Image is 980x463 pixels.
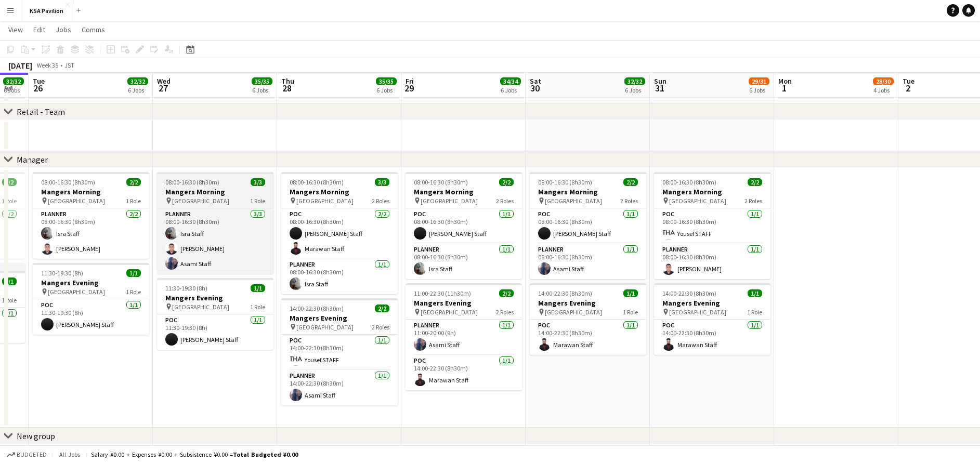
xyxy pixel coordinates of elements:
[157,314,273,350] app-card-role: POC1/111:30-19:30 (8h)[PERSON_NAME] Staff
[406,208,522,244] app-card-role: POC1/108:00-16:30 (8h30m)[PERSON_NAME] Staff
[406,172,522,279] app-job-card: 08:00-16:30 (8h30m)2/2Mangers Morning [GEOGRAPHIC_DATA]2 RolesPOC1/108:00-16:30 (8h30m)[PERSON_NA...
[669,308,726,316] span: [GEOGRAPHIC_DATA]
[2,296,17,304] span: 1 Role
[376,86,396,94] div: 6 Jobs
[406,283,522,390] app-job-card: 11:00-22:30 (11h30m)2/2Mangers Evening [GEOGRAPHIC_DATA]2 RolesPlanner1/111:00-20:00 (9h)Asami St...
[404,82,414,94] span: 29
[41,269,83,277] span: 11:30-19:30 (8h)
[51,23,75,36] a: Jobs
[33,208,149,259] app-card-role: Planner2/208:00-16:30 (8h30m)Isra Staff[PERSON_NAME]
[8,60,32,71] div: [DATE]
[33,263,149,335] app-job-card: 11:30-19:30 (8h)1/1Mangers Evening [GEOGRAPHIC_DATA]1 RolePOC1/111:30-19:30 (8h)[PERSON_NAME] Staff
[620,197,638,205] span: 2 Roles
[4,23,27,36] a: View
[126,288,141,296] span: 1 Role
[290,305,344,312] span: 14:00-22:30 (8h30m)
[903,76,914,86] span: Tue
[34,61,60,69] span: Week 35
[82,25,105,34] span: Comms
[654,172,770,279] app-job-card: 08:00-16:30 (8h30m)2/2Mangers Morning [GEOGRAPHIC_DATA]2 RolesPOC1/108:00-16:30 (8h30m)Yousef STA...
[252,86,272,94] div: 6 Jobs
[281,187,398,196] h3: Mangers Morning
[749,77,769,85] span: 29/31
[496,308,514,316] span: 2 Roles
[538,178,592,186] span: 08:00-16:30 (8h30m)
[251,284,265,292] span: 1/1
[623,289,638,297] span: 1/1
[56,25,71,34] span: Jobs
[127,77,148,85] span: 32/32
[654,244,770,279] app-card-role: Planner1/108:00-16:30 (8h30m)[PERSON_NAME]
[499,289,514,297] span: 2/2
[157,293,273,302] h3: Mangers Evening
[33,299,149,335] app-card-role: POC1/111:30-19:30 (8h)[PERSON_NAME] Staff
[545,308,602,316] span: [GEOGRAPHIC_DATA]
[48,288,105,296] span: [GEOGRAPHIC_DATA]
[8,25,23,34] span: View
[2,277,17,285] span: 1/1
[654,208,770,244] app-card-role: POC1/108:00-16:30 (8h30m)Yousef STAFF
[873,77,894,85] span: 28/30
[654,187,770,196] h3: Mangers Morning
[530,244,646,279] app-card-role: Planner1/108:00-16:30 (8h30m)Asami Staff
[530,208,646,244] app-card-role: POC1/108:00-16:30 (8h30m)[PERSON_NAME] Staff
[530,172,646,279] app-job-card: 08:00-16:30 (8h30m)2/2Mangers Morning [GEOGRAPHIC_DATA]2 RolesPOC1/108:00-16:30 (8h30m)[PERSON_NA...
[500,77,521,85] span: 34/34
[172,197,229,205] span: [GEOGRAPHIC_DATA]
[654,283,770,355] app-job-card: 14:00-22:30 (8h30m)1/1Mangers Evening [GEOGRAPHIC_DATA]1 RolePOC1/114:00-22:30 (8h30m)Marawan Staff
[530,283,646,355] app-job-card: 14:00-22:30 (8h30m)1/1Mangers Evening [GEOGRAPHIC_DATA]1 RolePOC1/114:00-22:30 (8h30m)Marawan Staff
[545,197,602,205] span: [GEOGRAPHIC_DATA]
[748,289,762,297] span: 1/1
[17,431,55,441] div: New group
[157,278,273,350] app-job-card: 11:30-19:30 (8h)1/1Mangers Evening [GEOGRAPHIC_DATA]1 RolePOC1/111:30-19:30 (8h)[PERSON_NAME] Staff
[530,76,541,86] span: Sat
[41,178,95,186] span: 08:00-16:30 (8h30m)
[33,187,149,196] h3: Mangers Morning
[17,154,48,165] div: Manager
[296,323,354,331] span: [GEOGRAPHIC_DATA]
[281,335,398,370] app-card-role: POC1/114:00-22:30 (8h30m)Yousef STAFF
[496,197,514,205] span: 2 Roles
[250,197,265,205] span: 1 Role
[747,308,762,316] span: 1 Role
[281,298,398,405] app-job-card: 14:00-22:30 (8h30m)2/2Mangers Evening [GEOGRAPHIC_DATA]2 RolesPOC1/114:00-22:30 (8h30m)Yousef STA...
[406,187,522,196] h3: Mangers Morning
[233,451,298,458] span: Total Budgeted ¥0.00
[21,1,72,21] button: KSA Pavilion
[421,308,478,316] span: [GEOGRAPHIC_DATA]
[4,86,23,94] div: 6 Jobs
[778,76,792,86] span: Mon
[280,82,294,94] span: 28
[3,77,24,85] span: 32/32
[157,172,273,274] app-job-card: 08:00-16:30 (8h30m)3/3Mangers Morning [GEOGRAPHIC_DATA]1 RolePlanner3/308:00-16:30 (8h30m)Isra St...
[33,76,45,86] span: Tue
[623,178,638,186] span: 2/2
[375,178,389,186] span: 3/3
[33,172,149,259] div: 08:00-16:30 (8h30m)2/2Mangers Morning [GEOGRAPHIC_DATA]1 RolePlanner2/208:00-16:30 (8h30m)Isra St...
[652,82,667,94] span: 31
[157,208,273,274] app-card-role: Planner3/308:00-16:30 (8h30m)Isra Staff[PERSON_NAME]Asami Staff
[654,320,770,355] app-card-role: POC1/114:00-22:30 (8h30m)Marawan Staff
[17,451,47,458] span: Budgeted
[281,172,398,294] div: 08:00-16:30 (8h30m)3/3Mangers Morning [GEOGRAPHIC_DATA]2 RolesPOC2/208:00-16:30 (8h30m)[PERSON_NA...
[128,86,148,94] div: 6 Jobs
[2,197,17,205] span: 1 Role
[406,298,522,308] h3: Mangers Evening
[281,259,398,294] app-card-role: Planner1/108:00-16:30 (8h30m)Isra Staff
[901,82,914,94] span: 2
[406,355,522,390] app-card-role: POC1/114:00-22:30 (8h30m)Marawan Staff
[372,323,389,331] span: 2 Roles
[414,178,468,186] span: 08:00-16:30 (8h30m)
[281,76,294,86] span: Thu
[530,298,646,308] h3: Mangers Evening
[33,278,149,287] h3: Mangers Evening
[501,86,520,94] div: 6 Jobs
[17,107,65,117] div: Retail - Team
[57,451,82,458] span: All jobs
